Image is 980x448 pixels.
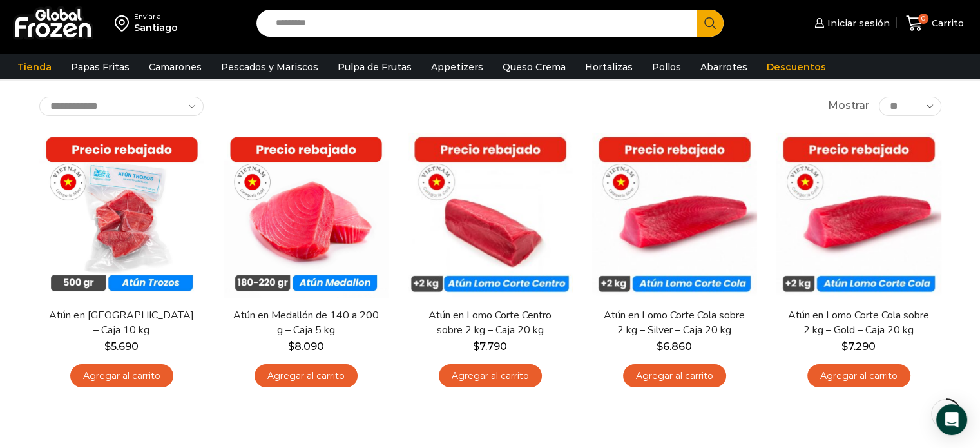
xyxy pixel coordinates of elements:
[694,55,754,79] a: Abarrotes
[841,340,876,353] bdi: 7.290
[928,17,964,30] span: Carrito
[600,308,748,338] a: Atún en Lomo Corte Cola sobre 2 kg – Silver – Caja 20 kg
[47,308,195,338] a: Atún en [GEOGRAPHIC_DATA] – Caja 10 kg
[288,340,294,353] span: $
[11,55,58,79] a: Tienda
[579,55,639,79] a: Hortalizas
[416,308,564,338] a: Atún en Lomo Corte Centro sobre 2 kg – Caja 20 kg
[255,364,358,388] a: Agregar al carrito: “Atún en Medallón de 140 a 200 g - Caja 5 kg”
[811,10,890,36] a: Iniciar sesión
[134,12,178,21] div: Enviar a
[657,340,663,353] span: $
[104,340,139,353] bdi: 5.690
[473,340,507,353] bdi: 7.790
[439,364,542,388] a: Agregar al carrito: “Atún en Lomo Corte Centro sobre 2 kg - Caja 20 kg”
[903,8,967,39] a: 0 Carrito
[807,364,910,388] a: Agregar al carrito: “Atún en Lomo Corte Cola sobre 2 kg - Gold – Caja 20 kg”
[331,55,418,79] a: Pulpa de Frutas
[657,340,692,353] bdi: 6.860
[697,10,724,37] button: Search button
[70,364,173,388] a: Agregar al carrito: “Atún en Trozos - Caja 10 kg”
[473,340,479,353] span: $
[231,308,380,338] a: Atún en Medallón de 140 a 200 g – Caja 5 kg
[134,21,178,34] div: Santiago
[39,97,204,116] select: Pedido de la tienda
[841,340,848,353] span: $
[215,55,325,79] a: Pescados y Mariscos
[918,14,928,24] span: 0
[623,364,726,388] a: Agregar al carrito: “Atún en Lomo Corte Cola sobre 2 kg - Silver - Caja 20 kg”
[936,404,967,435] div: Open Intercom Messenger
[142,55,208,79] a: Camarones
[784,308,932,338] a: Atún en Lomo Corte Cola sobre 2 kg – Gold – Caja 20 kg
[496,55,572,79] a: Queso Crema
[104,340,111,353] span: $
[646,55,687,79] a: Pollos
[64,55,136,79] a: Papas Fritas
[828,99,869,113] span: Mostrar
[425,55,490,79] a: Appetizers
[760,55,832,79] a: Descuentos
[288,340,324,353] bdi: 8.090
[115,12,134,34] img: address-field-icon.svg
[824,17,890,30] span: Iniciar sesión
